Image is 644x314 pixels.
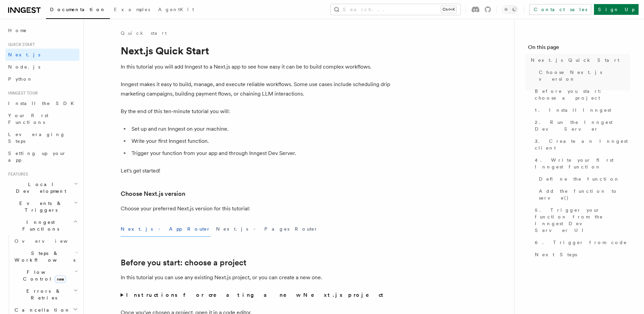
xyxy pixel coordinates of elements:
span: Your first Functions [8,113,48,125]
a: 2. Run the Inngest Dev Server [532,116,630,135]
a: 3. Create an Inngest client [532,135,630,154]
a: Your first Functions [5,109,79,128]
span: Define the function [539,176,620,182]
a: Examples [110,2,154,18]
p: By the end of this ten-minute tutorial you will: [121,107,391,116]
a: Python [5,73,79,85]
span: Python [8,76,33,82]
p: In this tutorial you can use any existing Next.js project, or you can create a new one. [121,273,391,282]
span: Node.js [8,64,40,70]
span: Overview [15,238,84,244]
a: Sign Up [594,4,639,15]
span: 5. Trigger your function from the Inngest Dev Server UI [535,207,630,234]
span: Leveraging Steps [8,132,65,144]
span: Cancellation [12,307,70,313]
a: Overview [12,235,79,247]
a: 1. Install Inngest [532,104,630,116]
span: Home [8,27,27,34]
summary: Instructions for creating a new Next.js project [121,290,391,300]
span: new [55,276,66,283]
a: Choose Next.js version [121,189,185,199]
button: Local Development [5,178,79,197]
span: Inngest tour [5,90,38,96]
a: Home [5,24,79,36]
li: Write your first Inngest function. [129,136,391,146]
a: 4. Write your first Inngest function [532,154,630,173]
span: Steps & Workflows [12,250,75,263]
li: Trigger your function from your app and through Inngest Dev Server. [129,149,391,158]
span: Add the function to serve() [539,188,630,201]
span: 3. Create an Inngest client [535,138,630,151]
span: Setting up your app [8,151,66,163]
span: AgentKit [158,7,194,12]
button: Errors & Retries [12,285,79,304]
a: Node.js [5,61,79,73]
span: Documentation [50,7,106,12]
a: Before you start: choose a project [532,85,630,104]
span: 2. Run the Inngest Dev Server [535,119,630,132]
span: 6. Trigger from code [535,239,627,246]
span: Inngest Functions [5,219,73,232]
p: In this tutorial you will add Inngest to a Next.js app to see how easy it can be to build complex... [121,62,391,72]
h1: Next.js Quick Start [121,45,391,57]
span: Flow Control [12,269,74,282]
li: Set up and run Inngest on your machine. [129,124,391,134]
a: AgentKit [154,2,198,18]
kbd: Ctrl+K [441,6,456,13]
span: Errors & Retries [12,288,73,301]
span: Features [5,172,28,177]
button: Search...Ctrl+K [331,4,460,15]
span: 4. Write your first Inngest function [535,157,630,170]
h4: On this page [528,43,630,54]
span: Choose Next.js version [539,69,630,82]
a: Define the function [536,173,630,185]
button: Events & Triggers [5,197,79,216]
a: Setting up your app [5,147,79,166]
p: Inngest makes it easy to build, manage, and execute reliable workflows. Some use cases include sc... [121,80,391,99]
span: Examples [114,7,150,12]
span: Next Steps [535,251,577,258]
span: Events & Triggers [5,200,74,213]
a: Quick start [121,30,167,36]
a: Documentation [46,2,110,19]
button: Steps & Workflows [12,247,79,266]
a: Next.js Quick Start [528,54,630,66]
button: Next.js - Pages Router [216,221,318,237]
span: Next.js Quick Start [531,57,619,63]
a: Before you start: choose a project [121,258,246,267]
p: Choose your preferred Next.js version for this tutorial: [121,204,391,213]
a: Leveraging Steps [5,128,79,147]
a: 5. Trigger your function from the Inngest Dev Server UI [532,204,630,236]
a: Next.js [5,49,79,61]
span: Before you start: choose a project [535,88,630,101]
a: Next Steps [532,248,630,261]
strong: Instructions for creating a new Next.js project [126,292,386,298]
button: Flow Controlnew [12,266,79,285]
span: 1. Install Inngest [535,107,611,113]
span: Next.js [8,52,40,57]
button: Inngest Functions [5,216,79,235]
a: Install the SDK [5,97,79,109]
p: Let's get started! [121,166,391,176]
button: Next.js - App Router [121,221,211,237]
span: Install the SDK [8,101,78,106]
span: Local Development [5,181,74,194]
a: Choose Next.js version [536,66,630,85]
a: Add the function to serve() [536,185,630,204]
span: Quick start [5,42,35,47]
button: Toggle dark mode [502,5,518,14]
a: 6. Trigger from code [532,236,630,248]
a: Contact sales [529,4,591,15]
